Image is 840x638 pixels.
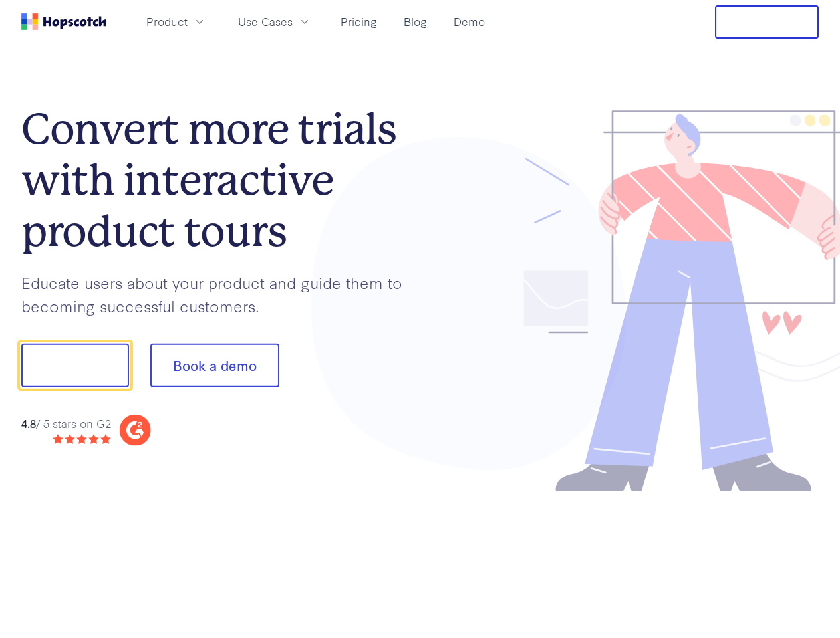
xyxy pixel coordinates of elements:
[448,11,490,33] a: Demo
[21,415,111,431] div: / 5 stars on G2
[21,271,420,317] p: Educate users about your product and guide them to becoming successful customers.
[230,11,319,33] button: Use Cases
[146,13,188,30] span: Product
[138,11,214,33] button: Product
[21,344,129,387] button: Show me!
[335,11,382,33] a: Pricing
[21,104,420,257] h1: Convert more trials with interactive product tours
[21,13,106,30] a: Home
[398,11,432,33] a: Blog
[715,5,819,39] button: Free Trial
[238,13,293,30] span: Use Cases
[21,415,36,430] strong: 4.8
[150,344,279,387] button: Book a demo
